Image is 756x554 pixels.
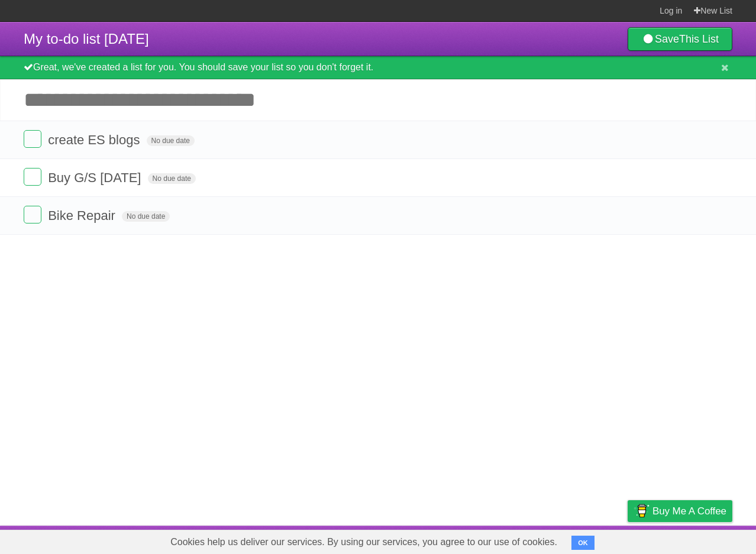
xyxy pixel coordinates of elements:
a: About [470,529,495,551]
span: Buy me a coffee [652,501,726,521]
a: Developers [509,529,557,551]
span: No due date [147,135,195,146]
span: Bike Repair [48,208,118,223]
label: Done [24,206,41,223]
a: SaveThis List [628,27,732,51]
span: No due date [148,173,196,184]
a: Buy me a coffee [628,500,732,522]
span: No due date [122,211,170,222]
span: Buy G/S [DATE] [48,170,144,185]
a: Suggest a feature [658,529,732,551]
img: Buy me a coffee [634,501,650,521]
span: Cookies help us deliver our services. By using our services, you agree to our use of cookies. [159,530,569,554]
label: Done [24,130,41,148]
a: Privacy [612,529,643,551]
label: Done [24,168,41,186]
a: Terms [572,529,598,551]
span: My to-do list [DATE] [24,31,149,47]
b: This List [679,33,719,45]
button: OK [571,536,595,550]
span: create ES blogs [48,132,143,147]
